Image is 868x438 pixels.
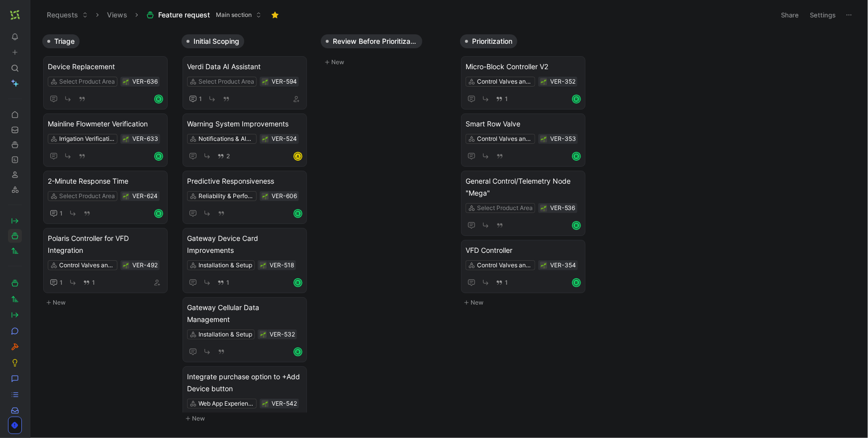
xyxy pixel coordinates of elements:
span: Main section [216,10,252,20]
button: 1 [494,277,510,288]
div: VER-353 [550,134,576,144]
div: Initial ScopingNew [178,30,317,430]
img: 🌱 [262,79,268,85]
div: VER-354 [550,260,576,270]
button: Review Before Prioritization [321,34,422,48]
span: 2 [226,153,230,159]
div: R [573,222,580,229]
span: VFD Controller [466,244,581,256]
div: A [294,153,301,160]
span: 1 [60,280,63,286]
div: 🌱 [262,78,269,85]
div: R [294,279,301,286]
img: 🌱 [541,136,547,142]
span: 2-Minute Response Time [48,175,163,187]
div: Installation & Setup [198,329,252,339]
div: R [573,96,580,103]
span: Micro-Block Controller V2 [466,61,581,73]
div: VER-542 [272,399,297,409]
button: New [182,413,313,425]
div: Web App Experience [198,399,254,409]
button: Verdi [8,8,22,22]
button: 1 [81,277,97,288]
button: 1 [48,208,65,219]
span: Verdi Data AI Assistant [187,61,302,73]
div: 🌱 [540,262,547,269]
span: Predictive Responsiveness [187,175,302,187]
button: 🌱 [540,78,547,85]
button: 🌱 [122,135,129,142]
div: Irrigation Verification [59,134,115,144]
button: New [321,56,452,68]
div: Review Before PrioritizationNew [317,30,456,73]
a: VFD ControllerControl Valves and Pumps1R [461,240,585,293]
span: Device Replacement [48,61,163,73]
img: 🌱 [260,332,266,338]
button: Feature requestMain section [142,7,266,22]
div: VER-518 [270,260,294,270]
div: Control Valves and Pumps [59,260,115,270]
a: Micro-Block Controller V2Control Valves and Pumps1R [461,56,585,109]
div: Installation & Setup [198,260,252,270]
span: Triage [54,36,75,46]
button: Initial Scoping [182,34,244,48]
span: General Control/Telemetry Node "Mega" [466,175,581,199]
div: Select Product Area [59,77,115,87]
span: 1 [505,96,508,102]
div: R [155,96,162,103]
div: VER-532 [270,329,295,339]
button: 🌱 [262,193,269,200]
span: Initial Scoping [193,36,239,46]
button: 🌱 [122,78,129,85]
button: 🌱 [122,262,129,269]
span: 1 [92,280,95,286]
div: Control Valves and Pumps [477,260,533,270]
div: 🌱 [262,400,269,407]
img: 🌱 [541,263,547,269]
a: Verdi Data AI AssistantSelect Product Area1 [183,56,307,109]
button: 1 [215,277,231,288]
button: 🌱 [260,262,267,269]
div: R [294,348,301,355]
div: R [155,210,162,217]
img: 🌱 [260,263,266,269]
a: Mainline Flowmeter VerificationIrrigation VerificationR [43,113,168,167]
div: VER-594 [272,77,297,87]
button: 🌱 [260,331,267,338]
button: New [42,297,174,309]
a: Integrate purchase option to +Add Device buttonWeb App Experience1R [183,366,307,432]
span: Polaris Controller for VFD Integration [48,232,163,256]
div: VER-606 [272,191,297,201]
button: 🌱 [540,205,547,212]
div: Control Valves and Pumps [477,134,533,144]
div: VER-352 [550,77,576,87]
a: Gateway Cellular Data ManagementInstallation & SetupR [183,297,307,362]
div: PrioritizationNew [456,30,595,314]
button: 1 [48,277,65,289]
div: R [573,279,580,286]
button: 🌱 [540,135,547,142]
img: 🌱 [123,136,129,142]
div: Reliability & Performance Improvements [198,191,254,201]
a: Gateway Device Card ImprovementsInstallation & Setup1R [183,228,307,293]
button: 1 [187,93,204,105]
div: R [573,153,580,160]
button: Triage [42,34,80,48]
span: Prioritization [472,36,512,46]
img: 🌱 [123,263,129,269]
button: 🌱 [262,135,269,142]
span: 1 [505,280,508,286]
img: 🌱 [123,194,129,200]
span: Warning System Improvements [187,118,302,130]
button: Requests [42,7,93,22]
button: 1 [494,94,510,105]
div: VER-636 [132,77,158,87]
div: Notifications & Alerts [198,134,254,144]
